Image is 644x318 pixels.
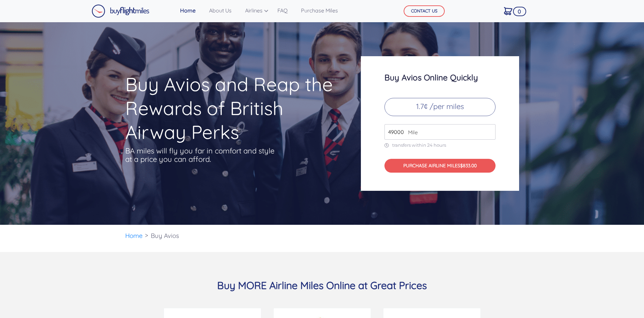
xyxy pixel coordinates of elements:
[298,4,341,17] a: Purchase Miles
[125,279,519,292] h3: Buy MORE Airline Miles Online at Great Prices
[513,7,526,16] span: 0
[275,4,290,17] a: FAQ
[177,4,198,17] a: Home
[384,73,496,82] h3: Buy Avios Online Quickly
[384,159,496,173] button: PURCHASE AIRLINE MILES$833.00
[125,147,277,164] p: BA miles will fly you far in comfort and style at a price you can afford.
[125,232,143,240] a: Home
[92,3,149,20] a: Buy Flight Miles Logo
[384,142,496,148] p: transfers within 24 hours
[125,72,335,144] h1: Buy Avios and Reap the Rewards of British Airway Perks
[405,128,418,136] span: Mile
[92,4,149,18] img: Buy Flight Miles Logo
[242,4,267,17] a: Airlines
[460,163,477,169] span: $833.00
[206,4,234,17] a: About Us
[501,4,515,18] a: 0
[504,7,512,15] img: Cart
[404,5,445,17] button: CONTACT US
[147,225,182,247] li: Buy Avios
[384,98,496,116] p: 1.7¢ /per miles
